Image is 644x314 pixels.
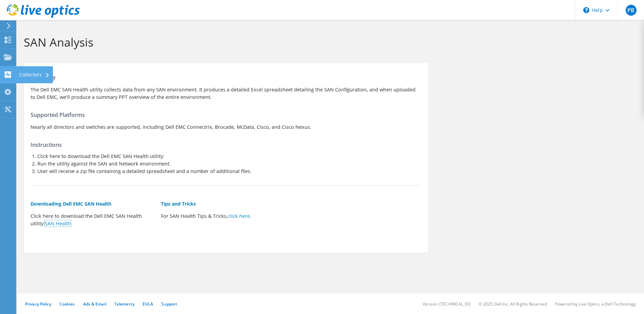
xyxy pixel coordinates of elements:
p: For SAN Health Tips & Tricks, . [161,212,284,220]
li: © 2025 Dell Inc. All Rights Reserved [479,301,547,307]
li: User will receive a zip file containing a detailed spreadsheet and a number of additional files. [37,168,421,175]
a: click here [228,213,250,219]
h5: Downloading Dell EMC SAN Health [31,200,154,208]
a: Support [161,301,177,307]
span: PB [626,5,637,16]
a: Telemetry [114,301,134,307]
a: EULA [143,301,153,307]
h5: Tips and Tricks [161,200,284,208]
div: Collectors [16,66,53,83]
p: Click here to download the Dell EMC SAN Health utility: [31,212,154,227]
li: Click here to download the Dell EMC SAN Health utility: [37,153,421,160]
p: The Dell EMC SAN Health utility collects data from any SAN environment. It produces a detailed Ex... [31,86,421,101]
a: Ads & Email [83,301,106,307]
a: SAN Health [45,220,71,227]
svg: \n [583,7,589,13]
p: Nearly all directors and switches are supported, including Dell EMC Connectrix, Brocade, McData, ... [31,123,421,131]
h1: SAN Analysis [24,35,634,49]
h4: Summary [31,73,421,81]
li: Powered by Live Optics, a Dell Technology [555,301,636,307]
a: Privacy Policy [25,301,51,307]
li: Run the utility against the SAN and Network environment. [37,160,421,168]
a: Cookies [59,301,75,307]
li: Version: [TECHNICAL_ID] [423,301,471,307]
h4: Instructions [31,141,421,149]
h4: Supported Platforms [31,111,421,119]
